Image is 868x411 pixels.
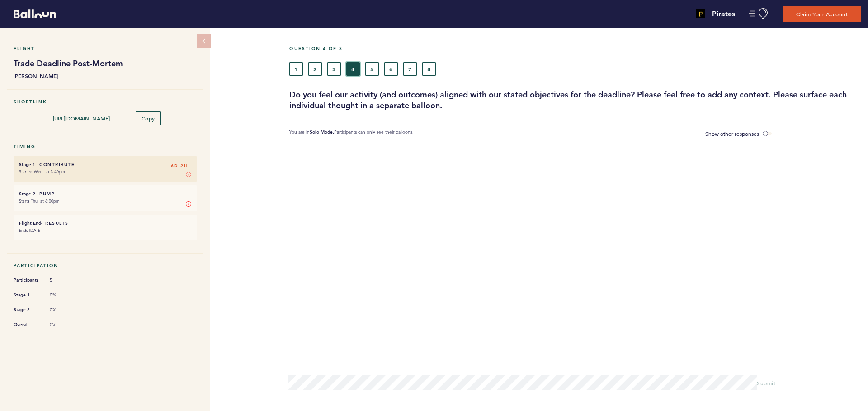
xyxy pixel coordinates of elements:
span: Stage 1 [14,291,41,300]
button: 1 [289,62,303,76]
svg: Balloon [14,9,56,18]
time: Started Wed. at 3:40pm [19,169,65,175]
button: Copy [136,111,161,125]
span: Participants [14,276,41,285]
h6: - Results [19,220,191,226]
time: Ends [DATE] [19,227,41,233]
span: 6D 2H [171,162,188,171]
button: 2 [308,62,322,76]
button: Claim Your Account [783,6,861,22]
span: Stage 2 [14,305,41,314]
small: Stage 1 [19,162,35,167]
span: Submit [757,379,775,387]
h4: Pirates [712,9,735,19]
b: [PERSON_NAME] [14,71,197,80]
button: 4 [346,62,360,76]
small: Flight End [19,220,41,226]
span: 5 [50,277,77,283]
p: You are in Participants can only see their balloons. [289,129,414,139]
a: Balloon [7,9,56,18]
h5: Timing [14,143,197,149]
h5: Shortlink [14,99,197,105]
b: Solo Mode. [310,129,334,135]
time: Starts Thu. at 6:00pm [19,198,60,204]
h3: Do you feel our activity (and outcomes) aligned with our stated objectives for the deadline? Plea... [289,89,861,111]
h5: Question 4 of 8 [289,46,861,51]
span: 0% [50,322,77,328]
h1: Trade Deadline Post-Mortem [14,58,197,69]
button: 6 [384,62,398,76]
h5: Flight [14,46,197,51]
button: 5 [365,62,379,76]
h6: - Pump [19,191,191,197]
h5: Participation [14,263,197,268]
button: Manage Account [749,8,769,19]
button: 8 [422,62,436,76]
span: 0% [50,307,77,313]
button: 3 [327,62,341,76]
h6: - Contribute [19,162,191,167]
button: Submit [757,379,775,388]
button: 7 [403,62,417,76]
span: Overall [14,320,41,329]
span: 0% [50,292,77,298]
span: Show other responses [705,130,759,137]
span: Copy [142,115,155,122]
small: Stage 2 [19,191,35,197]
